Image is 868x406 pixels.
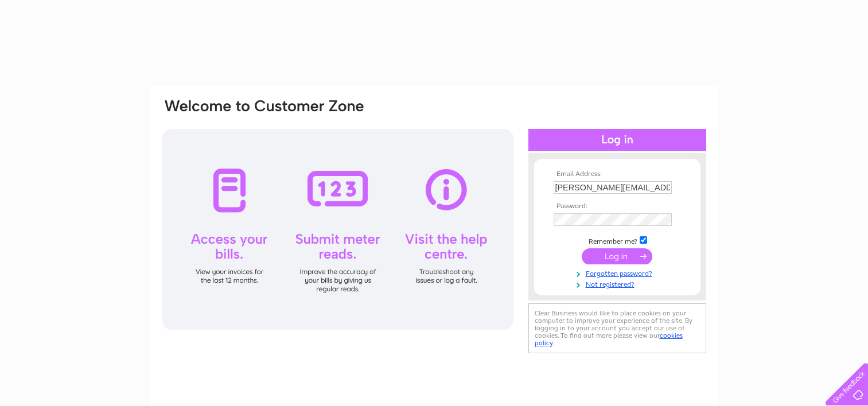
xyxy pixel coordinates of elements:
[551,235,684,246] td: Remember me?
[535,331,683,347] a: cookies policy
[528,303,706,353] div: Clear Business would like to place cookies on your computer to improve your experience of the sit...
[551,170,684,178] th: Email Address:
[554,278,684,289] a: Not registered?
[551,202,684,210] th: Password:
[582,248,652,264] input: Submit
[554,267,684,278] a: Forgotten password?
